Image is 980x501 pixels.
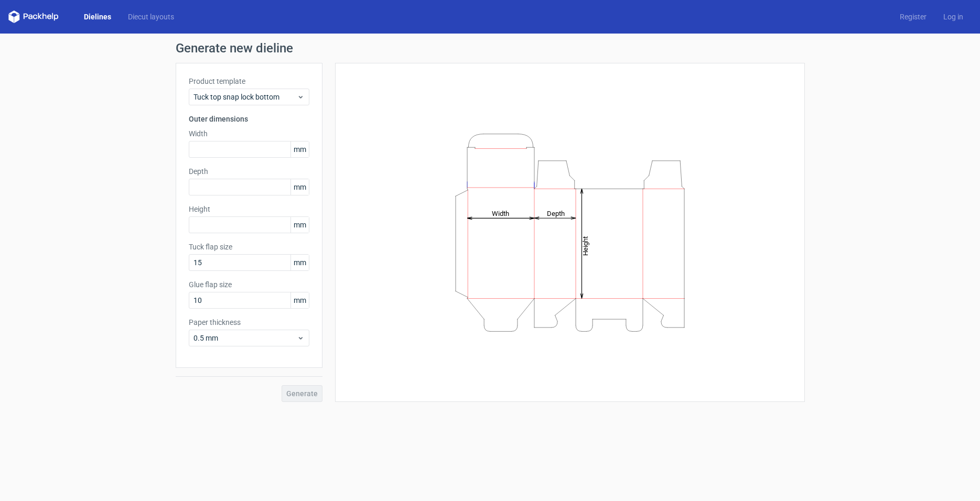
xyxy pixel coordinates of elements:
span: mm [290,217,309,233]
tspan: Depth [547,209,565,217]
span: mm [290,141,309,157]
label: Glue flap size [189,279,309,290]
label: Tuck flap size [189,242,309,252]
label: Paper thickness [189,317,309,328]
a: Diecut layouts [120,12,182,22]
span: mm [290,255,309,270]
h1: Generate new dieline [176,42,805,55]
span: mm [290,292,309,308]
label: Width [189,128,309,139]
label: Depth [189,166,309,177]
a: Log in [935,12,972,22]
a: Dielines [76,12,120,22]
span: mm [290,179,309,195]
tspan: Height [581,236,589,255]
span: Tuck top snap lock bottom [193,92,297,102]
h3: Outer dimensions [189,114,309,124]
span: 0.5 mm [193,333,297,343]
label: Product template [189,76,309,86]
label: Height [189,204,309,214]
a: Register [891,12,935,22]
tspan: Width [491,209,509,217]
